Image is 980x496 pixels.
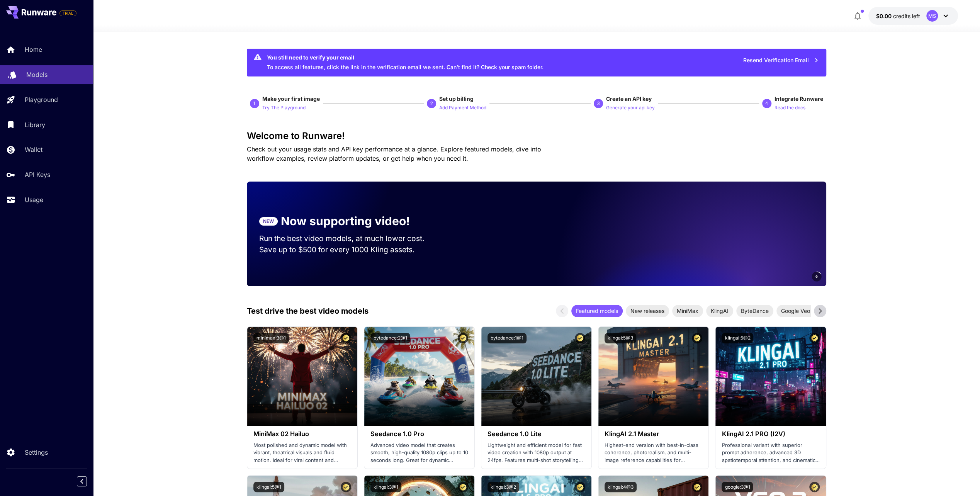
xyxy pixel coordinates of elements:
[722,482,753,492] button: google:3@1
[341,482,351,492] button: Certified Model – Vetted for best performance and includes a commercial license.
[597,100,600,107] p: 3
[606,103,655,112] button: Generate your api key
[722,442,819,464] p: Professional variant with superior prompt adherence, advanced 3D spatiotemporal attention, and ci...
[439,95,474,102] span: Set up billing
[575,482,585,492] button: Certified Model – Vetted for best performance and includes a commercial license.
[281,212,410,230] p: Now supporting video!
[736,305,773,317] div: ByteDance
[776,307,815,315] span: Google Veo
[487,482,519,492] button: klingai:3@2
[706,305,733,317] div: KlingAI
[370,430,468,438] h3: Seedance 1.0 Pro
[809,333,820,343] button: Certified Model – Vetted for best performance and includes a commercial license.
[253,333,289,343] button: minimax:3@1
[626,307,669,315] span: New releases
[25,45,42,54] p: Home
[439,104,486,112] p: Add Payment Method
[370,442,468,464] p: Advanced video model that creates smooth, high-quality 1080p clips up to 10 seconds long. Great f...
[774,103,805,112] button: Read the docs
[25,95,58,104] p: Playground
[370,482,401,492] button: klingai:3@1
[736,307,773,315] span: ByteDance
[715,327,825,426] img: alt
[262,104,306,112] p: Try The Playground
[893,13,920,19] span: credits left
[774,104,805,112] p: Read the docs
[439,103,486,112] button: Add Payment Method
[606,104,655,112] p: Generate your api key
[83,474,93,488] div: Collapse sidebar
[364,327,474,426] img: alt
[672,305,703,317] div: MiniMax
[571,307,623,315] span: Featured models
[458,482,468,492] button: Certified Model – Vetted for best performance and includes a commercial license.
[253,100,256,107] p: 1
[722,333,753,343] button: klingai:5@2
[706,307,733,315] span: KlingAI
[77,476,87,486] button: Collapse sidebar
[598,327,708,426] img: alt
[59,8,76,18] span: Add your payment card to enable full platform functionality.
[25,120,45,129] p: Library
[809,482,820,492] button: Certified Model – Vetted for best performance and includes a commercial license.
[25,448,48,457] p: Settings
[571,305,623,317] div: Featured models
[876,13,893,19] span: $0.00
[263,218,274,225] p: NEW
[262,103,306,112] button: Try The Playground
[262,95,320,102] span: Make your first image
[606,95,652,102] span: Create an API key
[25,145,42,154] p: Wallet
[247,131,826,141] h3: Welcome to Runware!
[876,12,920,20] div: $0.00
[776,305,815,317] div: Google Veo
[247,327,357,426] img: alt
[370,333,410,343] button: bytedance:2@1
[605,333,636,343] button: klingai:5@3
[815,273,818,279] span: 6
[605,482,637,492] button: klingai:4@3
[672,307,703,315] span: MiniMax
[259,244,439,255] p: Save up to $500 for every 1000 Kling assets.
[926,10,938,22] div: MS
[25,170,50,179] p: API Keys
[253,482,284,492] button: klingai:5@1
[739,53,823,68] button: Resend Verification Email
[60,10,76,16] span: TRIAL
[487,430,585,438] h3: Seedance 1.0 Lite
[267,51,544,74] div: To access all features, click the link in the verification email we sent. Can’t find it? Check yo...
[26,70,48,79] p: Models
[605,430,702,438] h3: KlingAI 2.1 Master
[253,430,351,438] h3: MiniMax 02 Hailuo
[692,482,702,492] button: Certified Model – Vetted for best performance and includes a commercial license.
[267,53,544,61] div: You still need to verify your email
[25,195,43,204] p: Usage
[481,327,591,426] img: alt
[692,333,702,343] button: Certified Model – Vetted for best performance and includes a commercial license.
[722,430,819,438] h3: KlingAI 2.1 PRO (I2V)
[430,100,433,107] p: 2
[458,333,468,343] button: Certified Model – Vetted for best performance and includes a commercial license.
[765,100,768,107] p: 4
[247,305,369,317] p: Test drive the best video models
[247,145,541,162] span: Check out your usage stats and API key performance at a glance. Explore featured models, dive int...
[575,333,585,343] button: Certified Model – Vetted for best performance and includes a commercial license.
[259,233,439,244] p: Run the best video models, at much lower cost.
[868,7,958,25] button: $0.00MS
[605,442,702,464] p: Highest-end version with best-in-class coherence, photorealism, and multi-image reference capabil...
[341,333,351,343] button: Certified Model – Vetted for best performance and includes a commercial license.
[626,305,669,317] div: New releases
[774,95,823,102] span: Integrate Runware
[487,442,585,464] p: Lightweight and efficient model for fast video creation with 1080p output at 24fps. Features mult...
[487,333,527,343] button: bytedance:1@1
[253,442,351,464] p: Most polished and dynamic model with vibrant, theatrical visuals and fluid motion. Ideal for vira...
